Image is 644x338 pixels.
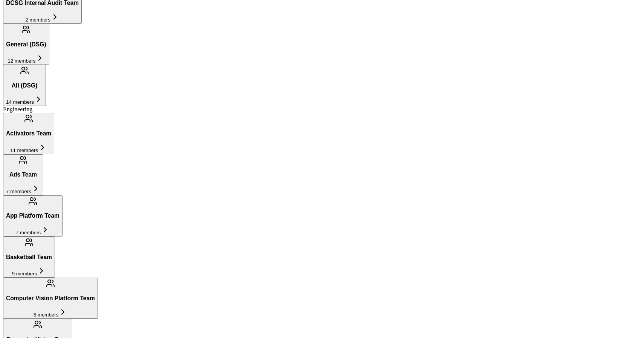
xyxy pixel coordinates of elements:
[6,99,34,105] span: 14 members
[3,154,43,195] button: Ads Team7 members
[3,113,54,154] button: Activators Team11 members
[6,295,95,302] h3: Computer Vision Platform Team
[16,230,41,235] span: 7 members
[3,237,55,278] button: Basketball Team9 members
[6,171,40,178] h3: Ads Team
[3,24,49,65] button: General (DSG)12 members
[6,212,60,219] h3: App Platform Team
[8,58,35,64] span: 12 members
[34,312,59,318] span: 5 members
[10,147,38,153] span: 11 members
[3,195,63,237] button: App Platform Team7 members
[6,82,43,89] h3: All (DSG)
[6,254,52,261] h3: Basketball Team
[3,65,46,106] button: All (DSG)14 members
[3,106,32,112] span: Engineering
[3,278,98,319] button: Computer Vision Platform Team5 members
[6,130,51,137] h3: Activators Team
[25,17,50,23] span: 2 members
[6,189,31,194] span: 7 members
[12,271,37,277] span: 9 members
[6,41,46,48] h3: General (DSG)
